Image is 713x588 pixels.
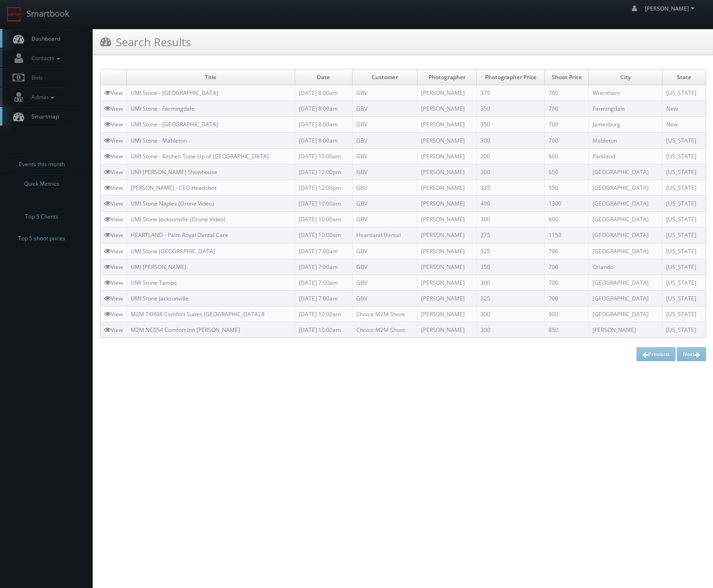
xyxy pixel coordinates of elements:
[104,152,123,160] a: View
[545,322,588,338] td: 850
[352,259,417,275] td: GBV
[295,212,352,227] td: [DATE] 10:00am
[417,243,477,259] td: [PERSON_NAME]
[662,148,706,164] td: [US_STATE]
[662,101,706,117] td: New
[477,227,545,243] td: 275
[477,101,545,117] td: 350
[588,196,662,212] td: [GEOGRAPHIC_DATA]
[352,164,417,180] td: GBV
[662,290,706,306] td: [US_STATE]
[295,307,352,322] td: [DATE] 10:00am
[477,117,545,132] td: 350
[477,243,545,259] td: 325
[27,113,59,120] span: Smartmap
[352,180,417,195] td: GBV
[545,69,588,85] td: Shoot Price
[662,259,706,275] td: [US_STATE]
[24,179,59,188] span: Quick Metrics
[662,243,706,259] td: [US_STATE]
[417,164,477,180] td: [PERSON_NAME]
[545,164,588,180] td: 650
[588,148,662,164] td: Parkland
[352,322,417,338] td: Choice M2M Shoot
[545,132,588,148] td: 700
[417,322,477,338] td: [PERSON_NAME]
[100,34,191,50] h3: Search Results
[545,212,588,227] td: 600
[104,231,123,239] a: View
[295,275,352,290] td: [DATE] 7:00am
[131,137,187,144] a: UMI Stone - Mableton
[588,132,662,148] td: Mableton
[545,275,588,290] td: 700
[295,117,352,132] td: [DATE] 8:00am
[545,259,588,275] td: 700
[588,227,662,243] td: [GEOGRAPHIC_DATA]
[295,132,352,148] td: [DATE] 8:00am
[131,310,265,318] a: M2M TXH08 Comfort Suites [GEOGRAPHIC_DATA] 8
[104,279,123,287] a: View
[295,69,352,85] td: Date
[352,148,417,164] td: GBV
[417,307,477,322] td: [PERSON_NAME]
[417,69,477,85] td: Photographer
[104,168,123,176] a: View
[131,231,228,239] a: HEARTLAND - Palm Royal Dental Care
[417,117,477,132] td: [PERSON_NAME]
[417,196,477,212] td: [PERSON_NAME]
[131,326,240,334] a: M2M NC054 Comfort Inn [PERSON_NAME]
[104,89,123,97] a: View
[295,85,352,101] td: [DATE] 8:00am
[417,227,477,243] td: [PERSON_NAME]
[662,132,706,148] td: [US_STATE]
[352,212,417,227] td: GBV
[352,69,417,85] td: Customer
[27,54,63,62] span: Contacts
[131,247,215,255] a: UMI Stone [GEOGRAPHIC_DATA]
[662,85,706,101] td: [US_STATE]
[417,132,477,148] td: [PERSON_NAME]
[417,212,477,227] td: [PERSON_NAME]
[131,294,189,302] a: UMI Stone Jacksonville
[588,322,662,338] td: [PERSON_NAME]
[352,85,417,101] td: GBV
[104,120,123,128] a: View
[131,184,216,192] a: [PERSON_NAME] - CEO Headshot
[295,101,352,117] td: [DATE] 8:00am
[477,212,545,227] td: 300
[588,164,662,180] td: [GEOGRAPHIC_DATA]
[588,117,662,132] td: Jamesburg
[131,89,218,97] a: UMI Stone - [GEOGRAPHIC_DATA]
[588,243,662,259] td: [GEOGRAPHIC_DATA]
[477,307,545,322] td: 300
[295,259,352,275] td: [DATE] 7:00am
[662,227,706,243] td: [US_STATE]
[662,180,706,195] td: [US_STATE]
[104,184,123,192] a: View
[545,290,588,306] td: 700
[104,200,123,207] a: View
[104,215,123,223] a: View
[131,120,218,128] a: UMI Stone - [GEOGRAPHIC_DATA]
[588,275,662,290] td: [GEOGRAPHIC_DATA]
[477,290,545,306] td: 325
[477,69,545,85] td: Photographer Price
[295,164,352,180] td: [DATE] 12:00pm
[662,164,706,180] td: [US_STATE]
[104,247,123,255] a: View
[477,196,545,212] td: 400
[477,180,545,195] td: 325
[588,290,662,306] td: [GEOGRAPHIC_DATA]
[131,279,177,287] a: UMI Stone Tampa
[127,69,295,85] td: Title
[295,322,352,338] td: [DATE] 10:00am
[545,307,588,322] td: 900
[477,164,545,180] td: 300
[131,200,214,207] a: UMI Stone Naples (Drone Video)
[295,196,352,212] td: [DATE] 10:00am
[27,93,57,101] span: Admin
[477,322,545,338] td: 300
[662,275,706,290] td: [US_STATE]
[27,74,43,81] span: Bids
